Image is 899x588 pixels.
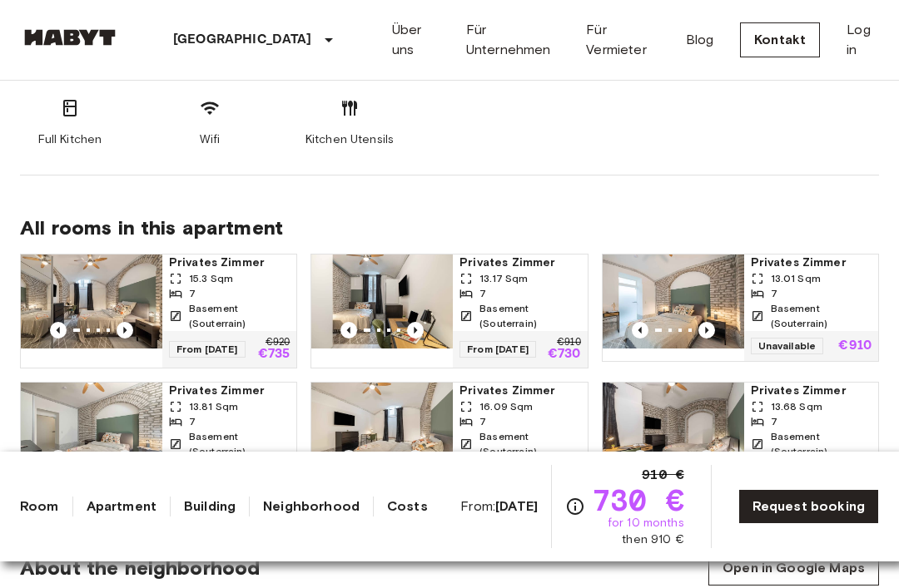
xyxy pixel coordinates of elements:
[459,254,580,271] span: Privates Zimmer
[20,497,59,516] a: Room
[698,450,715,467] button: Previous image
[565,497,585,516] svg: Check cost overview for full price breakdown. Please note that discounts apply to new joiners onl...
[686,30,714,50] a: Blog
[771,286,777,301] span: 7
[479,271,528,286] span: 13.17 Sqm
[50,322,67,338] button: Previous image
[311,254,453,348] img: Marketing picture of unit DE-02-004-006-03HF
[459,341,536,358] span: From [DATE]
[771,271,821,286] span: 13.01 Sqm
[117,322,133,338] button: Previous image
[738,489,879,524] a: Request booking
[602,254,879,362] a: Marketing picture of unit DE-02-004-006-07HFPrevious imagePrevious imagePrivates Zimmer13.01 Sqm7...
[20,556,260,581] span: About the neighborhood
[592,485,684,515] span: 730 €
[751,338,824,354] span: Unavailable
[387,497,428,516] a: Costs
[21,254,162,348] img: Marketing picture of unit DE-02-004-006-05HF
[87,497,156,516] a: Apartment
[184,497,236,516] a: Building
[169,383,290,399] span: Privates Zimmer
[479,286,486,301] span: 7
[258,348,291,361] p: €735
[20,29,120,46] img: Habyt
[189,301,290,331] span: Basement (Souterrain)
[608,515,684,531] span: for 10 months
[740,22,820,57] a: Kontakt
[50,450,67,467] button: Previous image
[838,339,872,353] p: €910
[173,30,312,50] p: [GEOGRAPHIC_DATA]
[311,383,453,477] img: Marketing picture of unit DE-02-004-006-04HF
[847,20,879,60] a: Log in
[340,322,357,338] button: Previous image
[169,254,290,271] span: Privates Zimmer
[548,348,581,361] p: €730
[189,429,290,459] span: Basement (Souterrain)
[20,215,879,240] span: All rooms in this apartment
[632,450,648,467] button: Previous image
[479,301,580,331] span: Basement (Souterrain)
[310,382,588,490] a: Marketing picture of unit DE-02-004-006-04HFPrevious imagePrevious imagePrivates Zimmer16.09 Sqm7...
[479,399,533,414] span: 16.09 Sqm
[751,254,872,271] span: Privates Zimmer
[708,551,879,586] a: Open in Google Maps
[266,338,290,348] p: €920
[466,20,560,60] a: Für Unternehmen
[771,429,872,459] span: Basement (Souterrain)
[698,322,715,338] button: Previous image
[20,254,297,368] a: Marketing picture of unit DE-02-004-006-05HFPrevious imagePrevious imagePrivates Zimmer15.3 Sqm7B...
[189,271,233,286] span: 15.3 Sqm
[407,322,424,338] button: Previous image
[771,301,872,331] span: Basement (Souterrain)
[189,399,238,414] span: 13.81 Sqm
[603,254,744,348] img: Marketing picture of unit DE-02-004-006-07HF
[407,450,424,467] button: Previous image
[169,341,246,358] span: From [DATE]
[602,382,879,490] a: Marketing picture of unit DE-02-004-006-02HFPrevious imagePrevious imagePrivates Zimmer13.68 Sqm7...
[189,286,196,301] span: 7
[751,383,872,399] span: Privates Zimmer
[603,383,744,477] img: Marketing picture of unit DE-02-004-006-02HF
[586,20,658,60] a: Für Vermieter
[557,338,580,348] p: €910
[21,383,162,477] img: Marketing picture of unit DE-02-004-006-06HF
[189,414,196,429] span: 7
[20,382,297,497] a: Marketing picture of unit DE-02-004-006-06HFPrevious imagePrevious imagePrivates Zimmer13.81 Sqm7...
[310,254,588,368] a: Marketing picture of unit DE-02-004-006-03HFPrevious imagePrevious imagePrivates Zimmer13.17 Sqm7...
[200,131,221,148] span: Wifi
[117,450,133,467] button: Previous image
[263,497,360,516] a: Neighborhood
[479,429,580,459] span: Basement (Souterrain)
[771,399,822,414] span: 13.68 Sqm
[340,450,357,467] button: Previous image
[495,498,538,514] b: [DATE]
[771,414,777,429] span: 7
[642,465,684,485] span: 910 €
[38,131,102,148] span: Full Kitchen
[479,414,486,429] span: 7
[460,497,538,516] span: From:
[392,20,440,60] a: Über uns
[305,131,394,148] span: Kitchen Utensils
[632,322,648,338] button: Previous image
[622,531,684,548] span: then 910 €
[459,383,580,399] span: Privates Zimmer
